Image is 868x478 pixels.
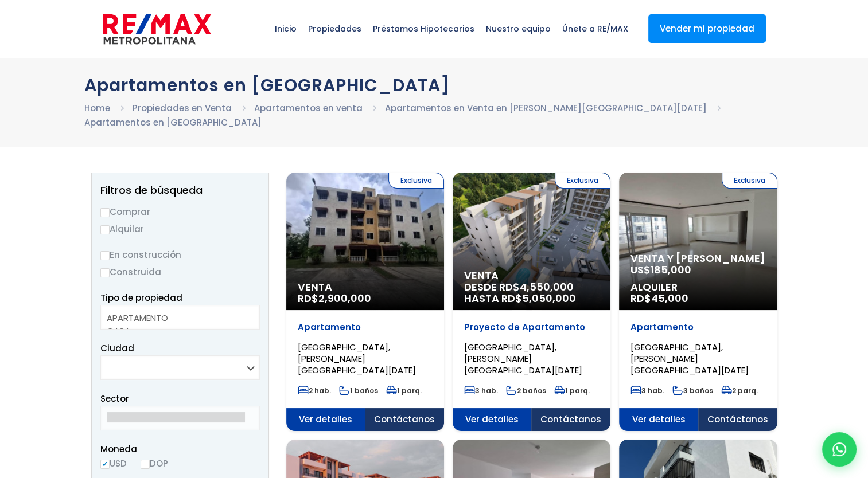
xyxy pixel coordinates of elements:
[520,280,574,294] span: 4,550,000
[298,386,331,395] span: 2 hab.
[630,253,765,264] span: Venta y [PERSON_NAME]
[100,460,110,469] input: USD
[672,386,713,395] span: 3 baños
[385,102,707,114] a: Apartamentos en Venta en [PERSON_NAME][GEOGRAPHIC_DATA][DATE]
[365,408,444,431] span: Contáctanos
[107,324,245,338] option: CASA
[100,393,129,405] span: Sector
[141,460,150,469] input: DOP
[531,408,610,431] span: Contáctanos
[386,386,422,395] span: 1 parq.
[141,456,168,471] label: DOP
[721,386,758,395] span: 2 parq.
[464,293,599,304] span: HASTA RD$
[630,281,765,293] span: Alquiler
[367,11,480,46] span: Préstamos Hipotecarios
[648,14,766,43] a: Vender mi propiedad
[100,205,260,219] label: Comprar
[100,185,260,196] h2: Filtros de búsqueda
[100,251,110,260] input: En construcción
[464,270,599,281] span: Venta
[464,322,599,333] p: Proyecto de Apartamento
[630,386,664,395] span: 3 hab.
[619,173,777,431] a: Exclusiva Venta y [PERSON_NAME] US$185,000 Alquiler RD$45,000 Apartamento [GEOGRAPHIC_DATA], [PER...
[722,173,777,189] span: Exclusiva
[651,291,688,305] span: 45,000
[100,442,260,456] span: Moneda
[318,291,371,305] span: 2,900,000
[630,322,765,333] p: Apartamento
[298,281,433,293] span: Venta
[100,208,110,217] input: Comprar
[254,102,363,114] a: Apartamentos en venta
[133,102,232,114] a: Propiedades en Venta
[107,311,245,324] option: APARTAMENTO
[630,341,749,376] span: [GEOGRAPHIC_DATA], [PERSON_NAME][GEOGRAPHIC_DATA][DATE]
[556,11,634,46] span: Únete a RE/MAX
[84,75,784,95] h1: Apartamentos en [GEOGRAPHIC_DATA]
[630,262,691,277] span: US$
[339,386,378,395] span: 1 baños
[651,262,691,277] span: 185,000
[506,386,546,395] span: 2 baños
[269,11,302,46] span: Inicio
[100,342,134,354] span: Ciudad
[100,265,260,279] label: Construida
[464,386,498,395] span: 3 hab.
[100,456,127,471] label: USD
[630,291,688,305] span: RD$
[100,225,110,234] input: Alquilar
[522,291,576,305] span: 5,050,000
[298,341,416,376] span: [GEOGRAPHIC_DATA], [PERSON_NAME][GEOGRAPHIC_DATA][DATE]
[453,408,532,431] span: Ver detalles
[555,173,610,189] span: Exclusiva
[103,12,211,46] img: remax-metropolitana-logo
[464,281,599,304] span: DESDE RD$
[302,11,367,46] span: Propiedades
[388,173,444,189] span: Exclusiva
[100,222,260,236] label: Alquilar
[84,116,262,128] a: Apartamentos en [GEOGRAPHIC_DATA]
[100,292,182,304] span: Tipo de propiedad
[286,173,444,431] a: Exclusiva Venta RD$2,900,000 Apartamento [GEOGRAPHIC_DATA], [PERSON_NAME][GEOGRAPHIC_DATA][DATE] ...
[298,291,371,305] span: RD$
[286,408,365,431] span: Ver detalles
[298,322,433,333] p: Apartamento
[464,341,582,376] span: [GEOGRAPHIC_DATA], [PERSON_NAME][GEOGRAPHIC_DATA][DATE]
[84,102,110,114] a: Home
[100,248,260,262] label: En construcción
[698,408,777,431] span: Contáctanos
[480,11,556,46] span: Nuestro equipo
[100,268,110,277] input: Construida
[453,173,610,431] a: Exclusiva Venta DESDE RD$4,550,000 HASTA RD$5,050,000 Proyecto de Apartamento [GEOGRAPHIC_DATA], ...
[619,408,698,431] span: Ver detalles
[554,386,590,395] span: 1 parq.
